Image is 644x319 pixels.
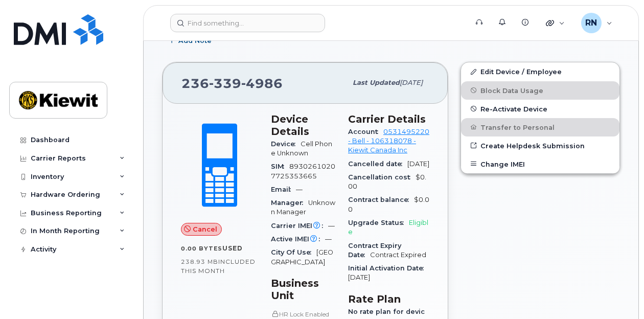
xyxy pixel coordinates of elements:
button: Block Data Usage [461,81,619,100]
div: Robert Navalta [574,13,619,33]
span: 0.00 Bytes [181,245,222,252]
span: 89302610207725353665 [271,163,335,179]
span: [DATE] [407,160,429,168]
h3: Rate Plan [348,293,429,305]
span: SIM [271,163,289,170]
span: included this month [181,258,256,275]
div: Quicklinks [539,13,572,33]
span: Initial Activation Date [348,264,429,272]
span: Cell Phone Unknown [271,140,332,157]
span: Upgrade Status [348,219,409,226]
span: Active IMEI [271,235,325,243]
span: Device [271,140,301,148]
span: Account [348,128,383,135]
span: 236 [181,76,283,91]
span: $0.00 [348,196,429,213]
span: Cancellation cost [348,173,416,181]
a: Create Helpdesk Submission [461,136,619,155]
span: Cancel [193,224,217,234]
span: [GEOGRAPHIC_DATA] [271,248,333,265]
button: Transfer to Personal [461,118,619,136]
span: [DATE] [348,274,370,281]
button: Re-Activate Device [461,100,619,118]
h3: Business Unit [271,277,336,302]
p: HR Lock Enabled [271,310,336,318]
span: [DATE] [400,79,423,86]
span: — [325,235,332,243]
span: 238.93 MB [181,258,218,265]
span: 339 [209,76,241,91]
span: Contract Expiry Date [348,242,401,259]
span: Email [271,186,296,193]
span: Contract balance [348,196,414,203]
span: — [296,186,303,193]
span: — [328,222,335,230]
input: Find something... [170,14,325,32]
span: Last updated [353,79,400,86]
iframe: Messenger Launcher [600,275,636,311]
span: Carrier IMEI [271,222,328,230]
span: Contract Expired [370,251,426,259]
span: City Of Use [271,248,316,256]
span: used [222,244,243,252]
span: Re-Activate Device [480,105,547,112]
a: 0531495220 - Bell - 106318078 - Kiewit Canada Inc [348,128,429,154]
span: Manager [271,199,308,207]
h3: Device Details [271,113,336,138]
span: RN [585,17,597,29]
h3: Carrier Details [348,113,429,125]
a: Edit Device / Employee [461,62,619,81]
span: Cancelled date [348,160,407,168]
button: Change IMEI [461,155,619,173]
span: 4986 [241,76,283,91]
